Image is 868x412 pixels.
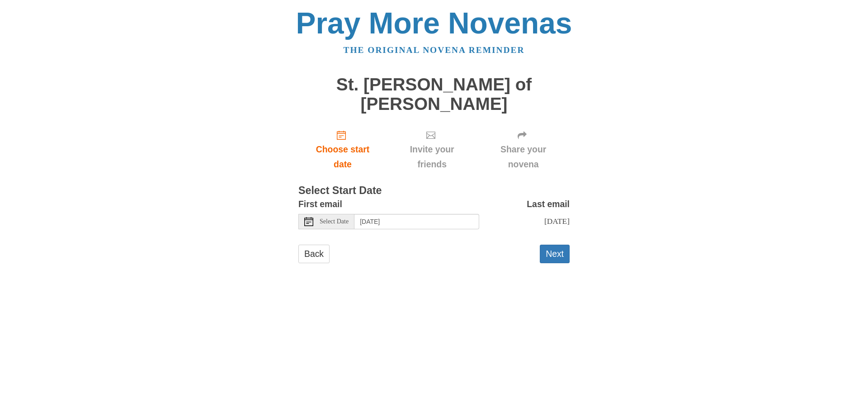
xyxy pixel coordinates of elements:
span: Invite your friends [396,142,468,172]
div: Click "Next" to confirm your start date first. [387,123,477,176]
span: [DATE] [544,217,570,226]
h3: Select Start Date [298,185,570,197]
a: Back [298,245,330,263]
span: Share your novena [486,142,561,172]
a: The original novena reminder [344,45,525,55]
label: Last email [527,197,570,212]
a: Pray More Novenas [296,6,572,40]
h1: St. [PERSON_NAME] of [PERSON_NAME] [298,75,570,114]
span: Select Date [320,218,349,225]
div: Click "Next" to confirm your start date first. [477,123,570,176]
span: Choose start date [307,142,378,172]
button: Next [540,245,570,263]
a: Choose start date [298,123,387,176]
label: First email [298,197,342,212]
